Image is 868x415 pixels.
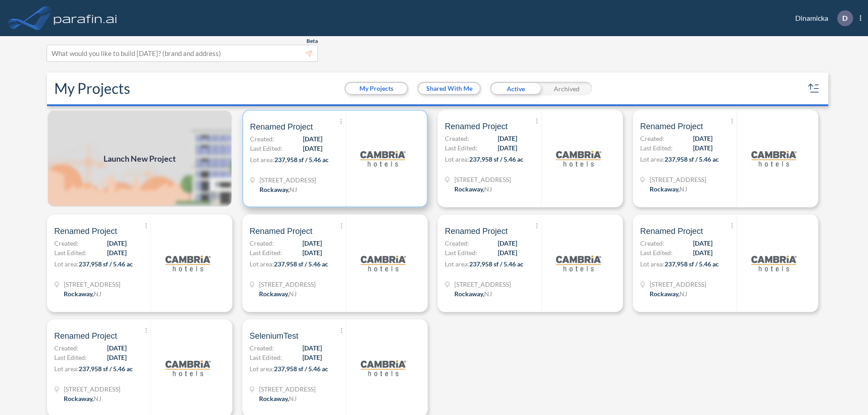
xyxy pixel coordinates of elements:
span: Renamed Project [250,121,313,132]
span: Lot area: [54,365,79,373]
span: Lot area: [445,155,469,163]
span: SeleniumTest [250,331,298,341]
img: logo [751,241,797,286]
span: 321 Mt Hope Ave [64,384,120,394]
button: Shared With Me [419,83,480,94]
div: Rockaway, NJ [650,289,687,298]
p: D [842,14,848,22]
span: Created: [250,134,274,144]
span: NJ [484,185,492,193]
a: Launch New Project [47,110,232,207]
span: Created: [54,343,79,353]
span: [DATE] [302,353,322,362]
span: Created: [640,238,665,248]
span: Rockaway , [259,186,289,193]
span: 321 Mt Hope Ave [259,280,316,289]
img: logo [751,136,797,181]
span: Last Edited: [250,353,282,362]
span: Rockaway , [454,290,484,298]
span: Created: [54,238,79,248]
div: Rockaway, NJ [650,184,687,194]
span: Rockaway , [650,290,679,298]
span: Lot area: [640,155,665,163]
img: logo [165,345,211,391]
span: Renamed Project [445,226,508,237]
span: Created: [445,134,469,143]
span: 237,958 sf / 5.46 ac [79,365,133,373]
span: Launch New Project [104,153,176,165]
span: 237,958 sf / 5.46 ac [274,156,329,163]
span: Lot area: [640,260,665,268]
span: Lot area: [445,260,469,268]
span: [DATE] [303,134,322,144]
span: Lot area: [54,260,79,268]
span: [DATE] [302,343,322,353]
span: Rockaway , [454,185,484,193]
span: [DATE] [498,134,517,143]
div: Dinamicka [782,10,861,26]
span: NJ [289,186,297,193]
span: 237,958 sf / 5.46 ac [79,260,133,268]
span: Renamed Project [640,121,703,132]
span: Created: [640,134,665,143]
img: logo [165,241,211,286]
span: [DATE] [302,238,322,248]
span: 237,958 sf / 5.46 ac [469,155,524,163]
span: Last Edited: [54,353,87,362]
span: NJ [679,290,687,298]
div: Rockaway, NJ [259,185,297,194]
span: 237,958 sf / 5.46 ac [274,365,328,373]
div: Rockaway, NJ [454,184,492,194]
button: My Projects [346,83,407,94]
span: Last Edited: [250,248,282,257]
span: Created: [250,238,274,248]
span: Renamed Project [640,226,703,237]
span: 237,958 sf / 5.46 ac [274,260,328,268]
span: Rockaway , [64,395,94,402]
span: 237,958 sf / 5.46 ac [665,260,719,268]
span: Beta [307,37,318,45]
span: Last Edited: [54,248,87,257]
img: logo [52,9,119,27]
span: [DATE] [693,248,712,257]
span: Renamed Project [54,331,117,341]
div: Active [490,82,541,95]
span: 321 Mt Hope Ave [454,175,511,184]
span: Last Edited: [445,143,477,153]
span: Last Edited: [445,248,477,257]
span: Last Edited: [640,143,673,153]
div: Archived [541,82,592,95]
img: add [47,110,232,207]
span: Renamed Project [54,226,117,237]
span: [DATE] [107,353,127,362]
span: Rockaway , [64,290,94,298]
span: NJ [289,395,297,402]
span: 321 Mt Hope Ave [64,280,120,289]
span: 237,958 sf / 5.46 ac [665,155,719,163]
span: Created: [445,238,469,248]
img: logo [360,136,406,181]
button: sort [807,81,821,96]
img: logo [361,345,406,391]
span: 321 Mt Hope Ave [259,175,316,185]
img: logo [556,136,601,181]
span: [DATE] [498,143,517,153]
span: Last Edited: [640,248,673,257]
span: Lot area: [250,260,274,268]
span: 321 Mt Hope Ave [259,384,316,394]
span: NJ [289,290,297,298]
span: Rockaway , [650,185,679,193]
div: Rockaway, NJ [259,394,297,403]
span: Last Edited: [250,144,283,153]
span: Rockaway , [259,395,289,402]
span: [DATE] [498,248,517,257]
span: [DATE] [498,238,517,248]
span: [DATE] [303,144,322,153]
div: Rockaway, NJ [64,394,101,403]
span: Created: [250,343,274,353]
img: logo [361,241,406,286]
span: NJ [679,185,687,193]
span: NJ [94,395,101,402]
span: [DATE] [693,238,712,248]
span: Lot area: [250,365,274,373]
